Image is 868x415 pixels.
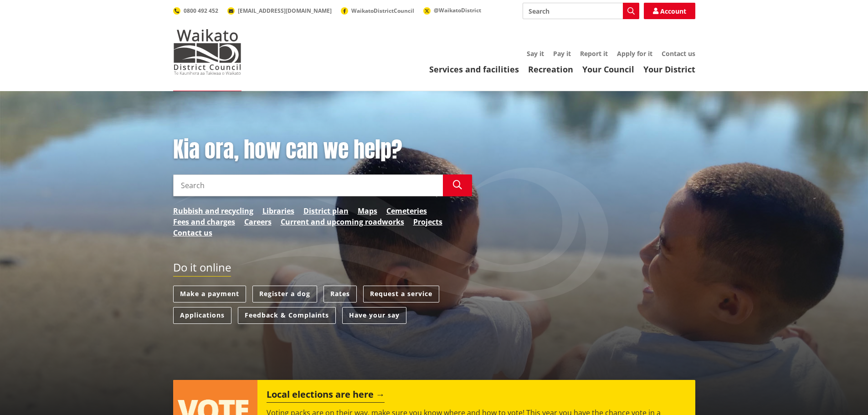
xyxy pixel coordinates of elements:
[662,49,695,58] a: Contact us
[173,137,472,163] h1: Kia ora, how can we help?
[351,7,414,15] span: WaikatoDistrictCouncil
[342,307,406,324] a: Have your say
[528,64,573,75] a: Recreation
[553,49,571,58] a: Pay it
[303,205,349,216] a: District plan
[617,49,652,58] a: Apply for it
[238,307,336,324] a: Feedback & Complaints
[341,7,414,15] a: WaikatoDistrictCouncil
[173,307,231,324] a: Applications
[423,6,481,14] a: @WaikatoDistrict
[252,286,317,302] a: Register a dog
[267,389,385,403] h2: Local elections are here
[184,7,218,15] span: 0800 492 452
[523,3,639,19] input: Search input
[281,216,404,227] a: Current and upcoming roadworks
[324,286,357,302] a: Rates
[173,29,241,75] img: Waikato District Council - Te Kaunihera aa Takiwaa o Waikato
[173,205,253,216] a: Rubbish and recycling
[173,174,443,196] input: Search input
[386,205,427,216] a: Cemeteries
[363,286,439,302] a: Request a service
[173,216,235,227] a: Fees and charges
[173,227,212,238] a: Contact us
[580,49,608,58] a: Report it
[429,64,519,75] a: Services and facilities
[527,49,544,58] a: Say it
[244,216,272,227] a: Careers
[173,261,231,277] h2: Do it online
[582,64,634,75] a: Your Council
[434,6,481,14] span: @WaikatoDistrict
[262,205,294,216] a: Libraries
[644,3,695,19] a: Account
[358,205,377,216] a: Maps
[173,286,246,302] a: Make a payment
[643,64,695,75] a: Your District
[413,216,442,227] a: Projects
[238,7,332,15] span: [EMAIL_ADDRESS][DOMAIN_NAME]
[173,7,218,15] a: 0800 492 452
[227,7,332,15] a: [EMAIL_ADDRESS][DOMAIN_NAME]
